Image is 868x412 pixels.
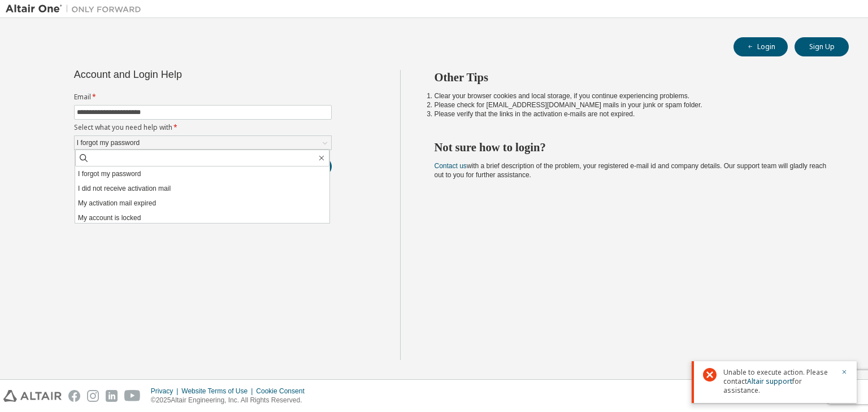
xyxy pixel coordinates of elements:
img: youtube.svg [124,390,141,402]
a: Altair support [747,376,792,386]
h2: Not sure how to login? [435,140,829,155]
div: Account and Login Help [74,70,280,79]
img: instagram.svg [87,390,99,402]
div: I forgot my password [75,136,331,150]
label: Select what you need help with [74,123,332,132]
li: Please verify that the links in the activation e-mails are not expired. [435,109,829,119]
img: facebook.svg [68,390,80,402]
img: linkedin.svg [106,390,118,402]
a: Contact us [435,162,467,170]
label: Email [74,93,332,102]
img: Altair One [6,3,147,15]
li: I forgot my password [75,166,329,181]
div: Cookie Consent [256,387,311,396]
div: I forgot my password [75,137,141,149]
div: Website Terms of Use [181,387,256,396]
img: altair_logo.svg [3,390,62,402]
span: Unable to execute action. Please contact for assistance. [723,368,834,395]
li: Please check for [EMAIL_ADDRESS][DOMAIN_NAME] mails in your junk or spam folder. [435,100,829,109]
h2: Other Tips [435,70,829,85]
div: Privacy [151,387,181,396]
p: © 2025 Altair Engineering, Inc. All Rights Reserved. [151,396,311,405]
span: with a brief description of the problem, your registered e-mail id and company details. Our suppo... [435,162,827,179]
button: Login [734,37,788,56]
button: Sign Up [795,37,849,56]
li: Clear your browser cookies and local storage, if you continue experiencing problems. [435,91,829,100]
